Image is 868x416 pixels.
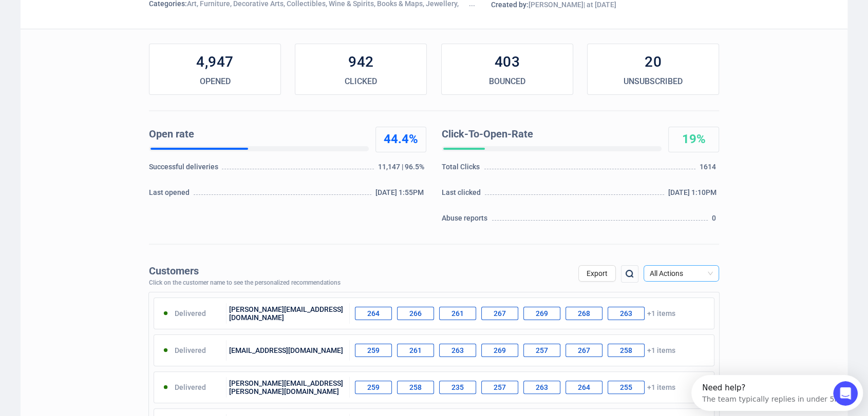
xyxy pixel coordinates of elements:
div: 403 [442,52,573,72]
div: +1 items [350,340,714,361]
div: Abuse reports [442,213,490,228]
div: 258 [397,381,434,394]
div: Open rate [149,127,365,142]
div: 44.4% [376,131,426,148]
div: Open Intercom Messenger [4,4,180,32]
span: All Actions [650,266,713,281]
div: Total Clicks [442,162,483,177]
div: 257 [523,344,560,357]
div: Customers [149,265,341,277]
iframe: Intercom live chat [833,381,858,406]
div: 235 [439,381,476,394]
div: BOUNCED [442,75,573,88]
div: 264 [355,307,392,320]
div: [DATE] 1:10PM [668,187,719,203]
div: 942 [295,52,426,72]
div: [PERSON_NAME][EMAIL_ADDRESS][PERSON_NAME][DOMAIN_NAME] [227,377,350,398]
div: [DATE] 1:55PM [375,187,426,203]
div: 255 [608,381,645,394]
span: Export [587,269,608,278]
div: 261 [439,307,476,320]
div: UNSUBSCRIBED [588,75,719,88]
div: 266 [397,307,434,320]
div: 268 [565,307,602,320]
div: Need help? [11,9,150,17]
div: 20 [588,52,719,72]
div: [PERSON_NAME][EMAIL_ADDRESS][DOMAIN_NAME] [227,303,350,324]
div: Delivered [154,377,227,398]
div: Last clicked [442,187,483,203]
div: 269 [523,307,560,320]
div: 19% [669,131,719,148]
div: [EMAIL_ADDRESS][DOMAIN_NAME] [227,340,350,361]
div: +1 items [350,303,714,324]
div: 263 [608,307,645,320]
div: OPENED [149,75,280,88]
div: 11,147 | 96.5% [378,162,426,177]
div: Click-To-Open-Rate [442,127,657,142]
div: 257 [481,381,518,394]
div: CLICKED [295,75,426,88]
div: Last opened [149,187,192,203]
div: 259 [355,344,392,357]
img: search.png [624,268,636,280]
div: 258 [608,344,645,357]
div: Delivered [154,340,227,361]
span: Created by: [491,1,529,9]
div: 267 [481,307,518,320]
div: 0 [712,213,719,228]
div: 263 [523,381,560,394]
div: 261 [397,344,434,357]
button: Export [578,265,616,282]
iframe: Intercom live chat discovery launcher [691,375,863,411]
div: 264 [565,381,602,394]
div: +1 items [350,377,714,398]
div: 267 [565,344,602,357]
div: Click on the customer name to see the personalized recommendations [149,280,341,287]
div: 269 [481,344,518,357]
div: Successful deliveries [149,162,220,177]
div: 1614 [700,162,719,177]
div: 263 [439,344,476,357]
div: The team typically replies in under 5m [11,17,150,28]
div: 259 [355,381,392,394]
div: Delivered [154,303,227,324]
div: 4,947 [149,52,280,72]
